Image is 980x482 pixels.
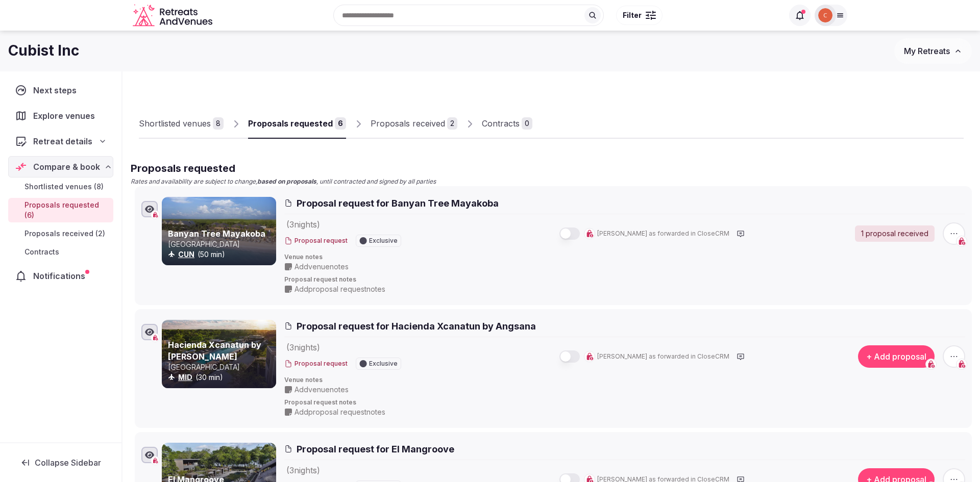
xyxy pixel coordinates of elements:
[8,245,113,259] a: Contracts
[257,177,316,185] strong: based on proposals
[284,360,348,368] button: Proposal request
[858,345,935,368] button: + Add proposal
[371,109,457,139] a: Proposals received2
[168,372,274,383] div: (30 min)
[295,284,385,294] span: Add proposal request notes
[33,84,81,96] span: Next steps
[131,161,972,175] h2: Proposals requested
[297,320,536,333] span: Proposal request for Hacienda Xcanatun by Angsana
[131,177,972,186] p: Rates and availability are subject to change, , until contracted and signed by all parties
[371,117,445,130] div: Proposals received
[904,46,950,56] span: My Retreats
[248,117,333,130] div: Proposals requested
[178,249,194,260] button: CUN
[24,200,109,220] span: Proposals requested (6)
[286,342,320,352] span: ( 3 night s )
[369,361,398,367] span: Exclusive
[33,135,92,147] span: Retreat details
[8,80,113,101] a: Next steps
[168,249,274,260] div: (50 min)
[8,180,113,194] a: Shortlisted venues (8)
[168,362,274,372] p: [GEOGRAPHIC_DATA]
[178,250,194,259] a: CUN
[8,198,113,222] a: Proposals requested (6)
[248,109,346,139] a: Proposals requested6
[623,10,642,20] span: Filter
[286,219,320,230] span: ( 3 night s )
[447,117,457,130] div: 2
[24,247,59,257] span: Contracts
[35,458,101,468] span: Collapse Sidebar
[168,229,265,239] a: Banyan Tree Mayakoba
[168,340,261,361] a: Hacienda Xcanatun by [PERSON_NAME]
[286,465,320,475] span: ( 3 night s )
[8,451,113,474] button: Collapse Sidebar
[482,117,520,130] div: Contracts
[597,230,729,238] span: [PERSON_NAME] as forwarded in CloseCRM
[894,38,972,64] button: My Retreats
[8,265,113,287] a: Notifications
[213,117,224,130] div: 8
[295,262,349,272] span: Add venue notes
[33,161,100,173] span: Compare & book
[178,372,192,383] button: MID
[284,275,965,284] span: Proposal request notes
[133,4,214,27] a: Visit the homepage
[168,239,274,249] p: [GEOGRAPHIC_DATA]
[297,443,454,455] span: Proposal request for El Mangroove
[369,238,398,244] span: Exclusive
[178,373,192,382] a: MID
[33,110,99,122] span: Explore venues
[33,270,89,282] span: Notifications
[8,226,113,241] a: Proposals received (2)
[8,41,79,61] h1: Cubist Inc
[284,253,965,262] span: Venue notes
[335,117,346,130] div: 6
[482,109,532,139] a: Contracts0
[522,117,532,130] div: 0
[818,8,832,22] img: Catalina
[284,398,965,407] span: Proposal request notes
[284,376,965,385] span: Venue notes
[133,4,214,27] svg: Retreats and Venues company logo
[297,197,499,210] span: Proposal request for Banyan Tree Mayakoba
[597,352,729,361] span: [PERSON_NAME] as forwarded in CloseCRM
[616,6,663,25] button: Filter
[139,109,224,139] a: Shortlisted venues8
[295,407,385,417] span: Add proposal request notes
[284,237,348,245] button: Proposal request
[24,182,104,192] span: Shortlisted venues (8)
[855,225,935,242] a: 1 proposal received
[295,385,349,395] span: Add venue notes
[8,105,113,126] a: Explore venues
[139,117,211,130] div: Shortlisted venues
[24,229,105,239] span: Proposals received (2)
